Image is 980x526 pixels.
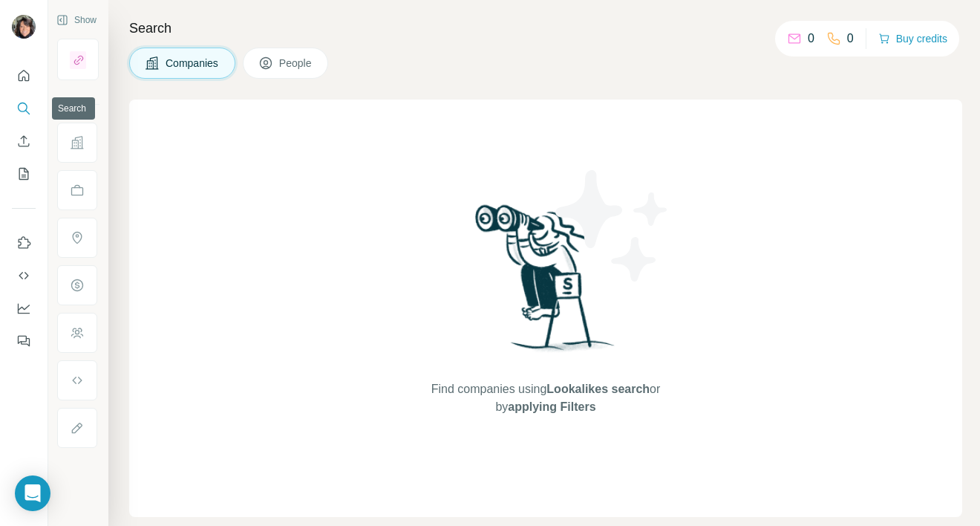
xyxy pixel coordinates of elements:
button: Enrich CSV [12,128,36,155]
img: Surfe Illustration - Woman searching with binoculars [468,201,623,366]
button: Use Surfe on LinkedIn [12,230,36,256]
span: Find companies using or by [427,380,664,416]
img: Avatar [12,15,36,39]
p: 0 [808,30,814,48]
button: Feedback [12,328,36,354]
span: People [279,56,313,71]
button: Buy credits [878,28,947,49]
span: applying Filters [508,400,595,413]
button: My lists [12,160,36,187]
button: Dashboard [12,295,36,322]
button: Search [12,95,36,122]
img: Surfe Illustration - Stars [546,159,679,293]
button: Use Surfe API [12,262,36,289]
div: Open Intercom Messenger [15,475,50,511]
button: Quick start [12,62,36,89]
button: Show [46,9,107,31]
span: Lookalikes search [546,383,650,395]
h4: Search [129,18,962,39]
span: Companies [166,56,220,71]
p: 0 [847,30,854,48]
